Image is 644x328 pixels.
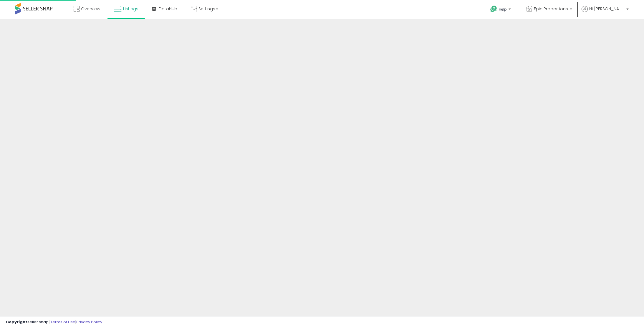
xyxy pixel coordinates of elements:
[490,5,497,13] i: Get Help
[159,6,177,12] span: DataHub
[81,6,100,12] span: Overview
[123,6,138,12] span: Listings
[486,1,517,19] a: Help
[499,7,507,12] span: Help
[589,6,625,12] span: Hi [PERSON_NAME]
[534,6,568,12] span: Epic Proportions
[582,6,629,19] a: Hi [PERSON_NAME]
